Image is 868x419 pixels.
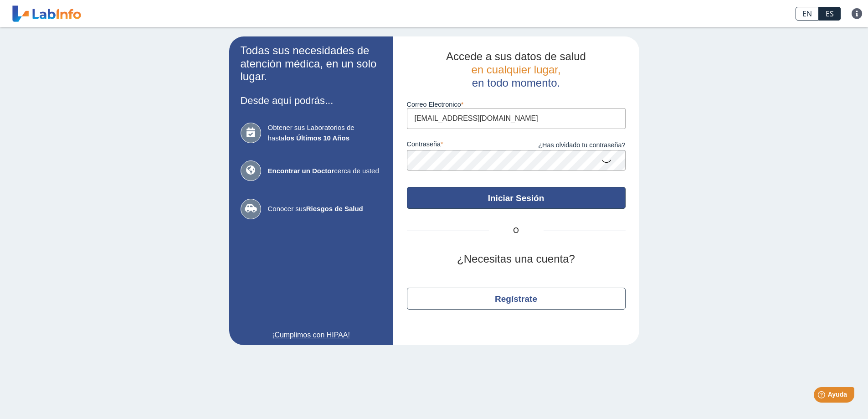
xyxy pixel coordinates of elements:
[516,140,626,150] a: ¿Has olvidado tu contraseña?
[796,7,819,21] a: EN
[407,140,516,150] label: contraseña
[489,225,544,236] span: O
[268,204,382,214] span: Conocer sus
[472,77,560,89] span: en todo momento.
[241,330,382,341] a: ¡Cumplimos con HIPAA!
[407,187,626,209] button: Iniciar Sesión
[241,95,382,106] h3: Desde aquí podrás...
[284,134,349,142] b: los Últimos 10 Años
[819,7,841,21] a: ES
[407,101,626,108] label: Correo Electronico
[268,123,382,143] span: Obtener sus Laboratorios de hasta
[268,167,334,175] b: Encontrar un Doctor
[446,50,586,62] span: Accede a sus datos de salud
[241,44,382,83] h2: Todas sus necesidades de atención médica, en un solo lugar.
[268,166,382,176] span: cerca de usted
[407,253,626,266] h2: ¿Necesitas una cuenta?
[407,288,626,310] button: Regístrate
[306,205,363,212] b: Riesgos de Salud
[471,63,560,76] span: en cualquier lugar,
[787,383,858,409] iframe: Help widget launcher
